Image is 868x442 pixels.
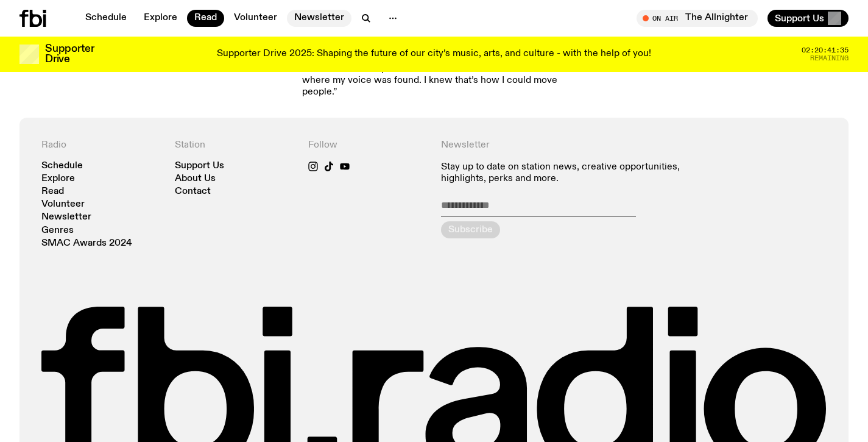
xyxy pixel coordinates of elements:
[175,162,224,171] a: Support Us
[41,140,160,151] h4: Radio
[41,239,132,248] a: SMAC Awards 2024
[441,140,693,151] h4: Newsletter
[41,162,83,171] a: Schedule
[802,47,849,54] span: 02:20:41:35
[287,10,351,27] a: Newsletter
[308,140,427,151] h4: Follow
[41,174,75,184] a: Explore
[227,10,284,27] a: Volunteer
[41,213,91,222] a: Newsletter
[175,174,216,184] a: About Us
[767,10,849,27] button: Support Us
[45,44,94,65] h3: Supporter Drive
[41,187,64,196] a: Read
[41,226,74,235] a: Genres
[78,10,134,27] a: Schedule
[217,49,651,60] p: Supporter Drive 2025: Shaping the future of our city’s music, arts, and culture - with the help o...
[136,10,185,27] a: Explore
[637,10,758,27] button: On AirThe Allnighter
[441,221,500,238] button: Subscribe
[175,140,294,151] h4: Station
[810,55,849,62] span: Remaining
[775,13,824,24] span: Support Us
[187,10,224,27] a: Read
[441,162,693,185] p: Stay up to date on station news, creative opportunities, highlights, perks and more.
[41,200,85,209] a: Volunteer
[175,187,211,196] a: Contact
